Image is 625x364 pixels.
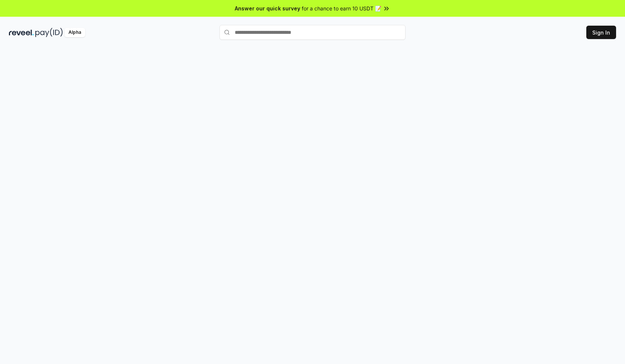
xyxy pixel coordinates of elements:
[35,28,63,37] img: pay_id
[9,28,34,37] img: reveel_dark
[64,28,85,37] div: Alpha
[586,26,616,39] button: Sign In
[302,4,381,12] span: for a chance to earn 10 USDT 📝
[235,4,300,12] span: Answer our quick survey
